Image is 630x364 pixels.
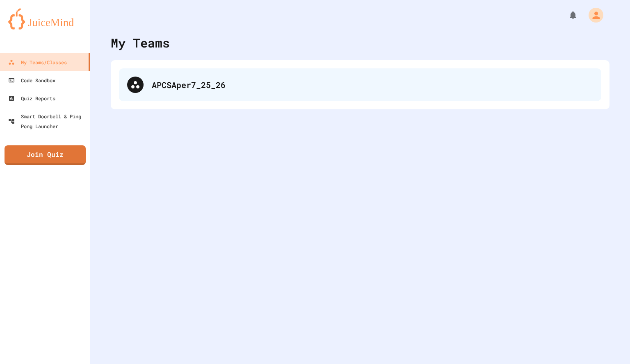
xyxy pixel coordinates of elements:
a: Join Quiz [5,145,86,165]
div: My Teams/Classes [8,57,67,67]
div: Smart Doorbell & Ping Pong Launcher [8,111,87,131]
div: My Account [580,6,605,25]
div: My Notifications [553,8,580,22]
div: APCSAper7_25_26 [119,68,601,101]
div: Quiz Reports [8,93,55,103]
div: APCSAper7_25_26 [152,79,593,91]
img: logo-orange.svg [8,8,82,29]
div: Code Sandbox [8,75,55,85]
div: My Teams [111,34,170,52]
